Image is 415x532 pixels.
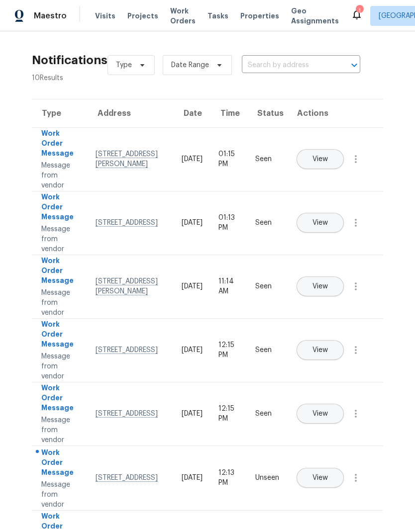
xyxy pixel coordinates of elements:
[182,345,203,355] div: [DATE]
[356,6,363,16] div: 1
[297,213,344,233] button: View
[41,383,80,415] div: Work Order Message
[242,58,332,73] input: Search by address
[127,11,158,21] span: Projects
[210,99,247,127] th: Time
[218,276,239,296] div: 11:14 AM
[218,213,239,233] div: 01:13 PM
[171,60,209,70] span: Date Range
[287,99,383,127] th: Actions
[297,468,344,488] button: View
[41,128,80,161] div: Work Order Message
[240,11,279,21] span: Properties
[218,404,239,424] div: 12:15 PM
[297,404,344,424] button: View
[95,11,115,21] span: Visits
[41,447,80,480] div: Work Order Message
[297,340,344,360] button: View
[41,224,80,254] div: Message from vendor
[41,288,80,318] div: Message from vendor
[297,276,344,296] button: View
[312,219,328,227] span: View
[32,55,107,65] h2: Notifications
[312,347,328,354] span: View
[291,6,339,26] span: Geo Assignments
[174,99,210,127] th: Date
[218,149,239,169] div: 01:15 PM
[182,218,203,228] div: [DATE]
[182,281,203,291] div: [DATE]
[255,218,279,228] div: Seen
[347,58,361,72] button: Open
[116,60,132,70] span: Type
[41,256,80,288] div: Work Order Message
[32,73,107,83] div: 10 Results
[255,154,279,164] div: Seen
[312,410,328,418] span: View
[218,340,239,360] div: 12:15 PM
[312,283,328,290] span: View
[255,473,279,483] div: Unseen
[88,99,173,127] th: Address
[41,192,80,224] div: Work Order Message
[41,319,80,352] div: Work Order Message
[41,352,80,381] div: Message from vendor
[312,156,328,163] span: View
[297,149,344,169] button: View
[312,474,328,482] span: View
[41,161,80,190] div: Message from vendor
[32,99,88,127] th: Type
[207,12,228,19] span: Tasks
[182,473,203,483] div: [DATE]
[255,345,279,355] div: Seen
[182,154,203,164] div: [DATE]
[255,281,279,291] div: Seen
[247,99,287,127] th: Status
[170,6,196,26] span: Work Orders
[255,409,279,419] div: Seen
[182,409,203,419] div: [DATE]
[218,468,239,488] div: 12:13 PM
[41,480,80,510] div: Message from vendor
[41,415,80,445] div: Message from vendor
[34,11,67,21] span: Maestro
